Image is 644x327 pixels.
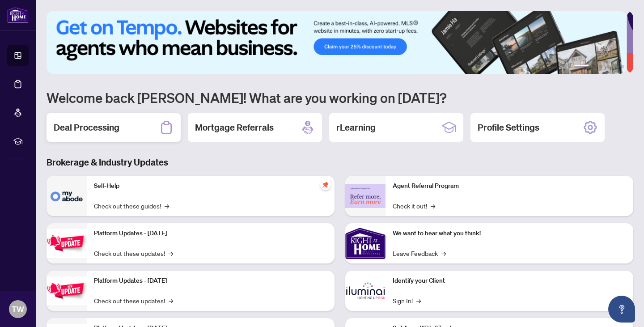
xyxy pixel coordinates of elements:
[320,179,331,190] span: pushpin
[393,296,421,306] a: Sign In!→
[94,201,169,211] a: Check out these guides!→
[393,276,626,286] p: Identify your Client
[393,248,446,258] a: Leave Feedback→
[94,229,327,238] p: Platform Updates - [DATE]
[441,248,446,258] span: →
[599,65,603,68] button: 3
[621,65,624,68] button: 6
[574,65,589,68] button: 1
[606,65,610,68] button: 4
[54,121,119,134] h2: Deal Processing
[592,65,596,68] button: 2
[393,201,435,211] a: Check it out!→
[47,229,87,257] img: Platform Updates - July 21, 2025
[169,296,173,306] span: →
[614,65,617,68] button: 5
[12,303,24,315] span: TW
[7,7,29,23] img: logo
[393,229,626,238] p: We want to hear what you think!
[345,184,386,208] img: Agent Referral Program
[393,181,626,191] p: Agent Referral Program
[165,201,169,211] span: →
[94,276,327,286] p: Platform Updates - [DATE]
[47,156,633,169] h3: Brokerage & Industry Updates
[416,296,421,306] span: →
[94,248,173,258] a: Check out these updates!→
[47,176,87,216] img: Self-Help
[169,248,173,258] span: →
[345,223,386,263] img: We want to hear what you think!
[94,181,327,191] p: Self-Help
[195,121,274,134] h2: Mortgage Referrals
[345,271,386,311] img: Identify your Client
[431,201,435,211] span: →
[47,276,87,305] img: Platform Updates - July 8, 2025
[47,89,633,106] h1: Welcome back [PERSON_NAME]! What are you working on [DATE]?
[94,296,173,306] a: Check out these updates!→
[608,296,635,323] button: Open asap
[47,11,627,74] img: Slide 0
[336,121,376,134] h2: rLearning
[478,121,539,134] h2: Profile Settings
